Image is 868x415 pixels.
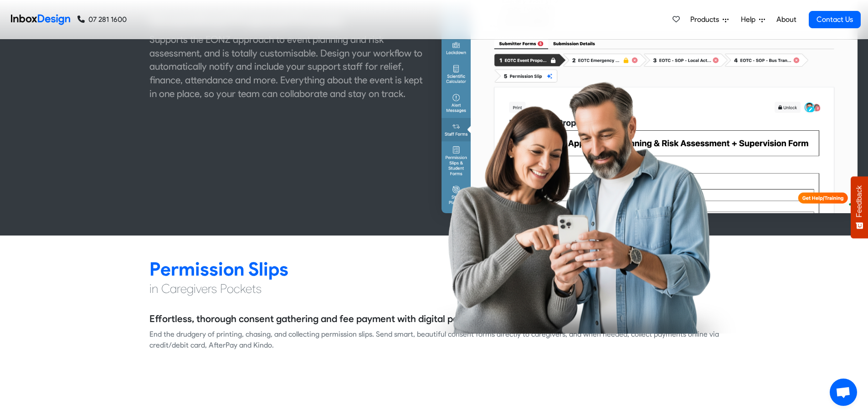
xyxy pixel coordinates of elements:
[77,14,127,25] a: 07 281 1600
[851,176,868,238] button: Feedback - Show survey
[741,14,759,25] span: Help
[737,10,769,29] a: Help
[687,10,732,29] a: Products
[830,379,857,406] a: Open chat
[149,329,719,351] div: End the drudgery of printing, chasing, and collecting permission slips. Send smart, beautiful con...
[809,11,861,28] a: Contact Us
[774,10,799,29] a: About
[149,257,719,281] h2: Permission Slips
[423,81,736,333] img: parents_using_phone.png
[690,14,723,25] span: Products
[149,281,719,297] h4: in Caregivers Pockets
[149,312,516,326] h5: Effortless, thorough consent gathering and fee payment with digital permission slips
[149,33,427,100] h5: Supports the EONZ approach to event planning and risk assessment, and is totally customisable. De...
[855,185,863,217] span: Feedback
